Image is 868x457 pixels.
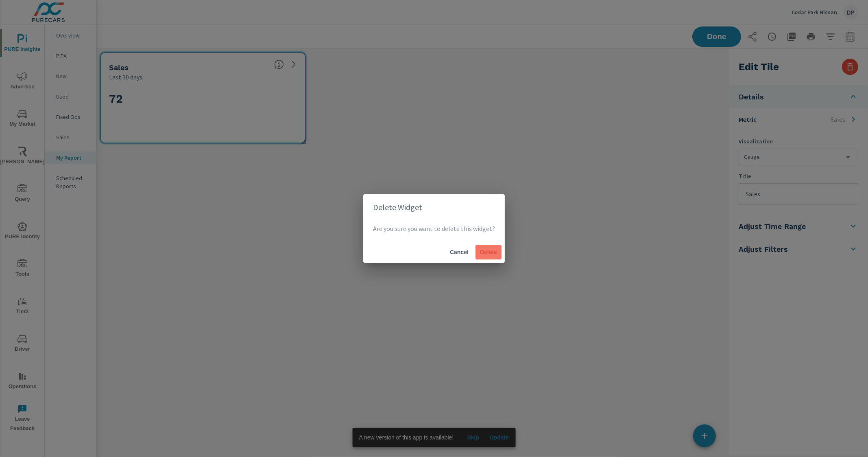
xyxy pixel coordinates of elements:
[449,248,469,256] span: Cancel
[373,201,495,214] h2: Delete Widget
[475,245,502,259] button: Delete
[479,248,498,256] span: Delete
[373,224,495,233] p: Are you sure you want to delete this widget?
[446,245,472,259] button: Cancel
